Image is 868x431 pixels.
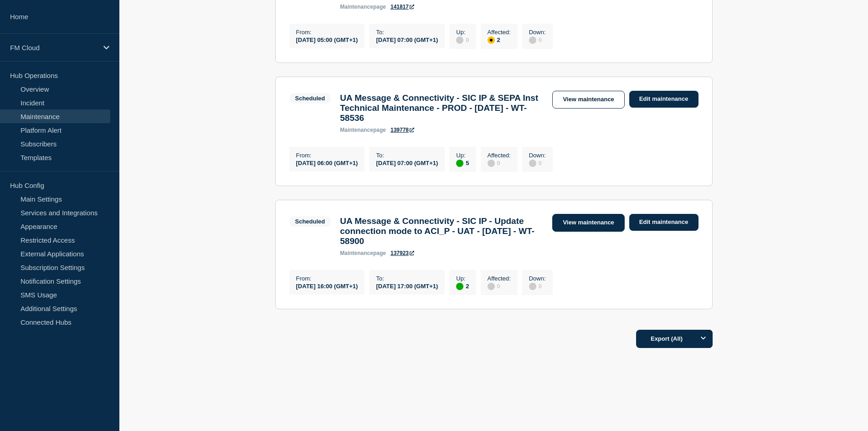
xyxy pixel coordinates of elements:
[340,4,386,10] p: page
[295,95,325,102] div: Scheduled
[629,214,699,231] a: Edit maintenance
[629,91,699,108] a: Edit maintenance
[296,152,358,159] p: From :
[488,275,511,282] p: Affected :
[296,159,358,166] div: [DATE] 06:00 (GMT+1)
[390,127,414,133] a: 139778
[488,282,511,290] div: 0
[376,159,438,166] div: [DATE] 07:00 (GMT+1)
[529,159,546,167] div: 0
[488,283,495,290] div: disabled
[529,36,546,44] div: 0
[456,160,463,167] div: up
[390,250,414,256] a: 137923
[636,330,713,348] button: Export (All)
[390,4,414,10] a: 141817
[529,275,546,282] p: Down :
[295,218,325,225] div: Scheduled
[456,282,469,290] div: 2
[10,44,98,52] p: FM Cloud
[488,152,511,159] p: Affected :
[340,127,373,133] span: maintenance
[456,36,463,44] div: disabled
[376,36,438,43] div: [DATE] 07:00 (GMT+1)
[552,214,624,232] a: View maintenance
[529,36,536,44] div: disabled
[340,216,543,246] h3: UA Message & Connectivity - SIC IP - Update connection mode to ACI_P - UAT - [DATE] - WT-58900
[340,250,373,256] span: maintenance
[376,29,438,36] p: To :
[488,159,511,167] div: 0
[456,283,463,290] div: up
[456,275,469,282] p: Up :
[376,152,438,159] p: To :
[376,282,438,290] div: [DATE] 17:00 (GMT+1)
[529,160,536,167] div: disabled
[488,29,511,36] p: Affected :
[456,29,469,36] p: Up :
[529,29,546,36] p: Down :
[296,275,358,282] p: From :
[340,250,386,256] p: page
[456,152,469,159] p: Up :
[488,36,495,44] div: affected
[552,91,624,109] a: View maintenance
[488,160,495,167] div: disabled
[529,283,536,290] div: disabled
[340,93,543,123] h3: UA Message & Connectivity - SIC IP & SEPA Inst Technical Maintenance - PROD - [DATE] - WT-58536
[456,36,469,44] div: 0
[340,4,373,10] span: maintenance
[340,127,386,133] p: page
[376,275,438,282] p: To :
[529,152,546,159] p: Down :
[296,282,358,290] div: [DATE] 16:00 (GMT+1)
[456,159,469,167] div: 5
[296,36,358,43] div: [DATE] 05:00 (GMT+1)
[488,36,511,44] div: 2
[296,29,358,36] p: From :
[529,282,546,290] div: 0
[694,330,713,348] button: Options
